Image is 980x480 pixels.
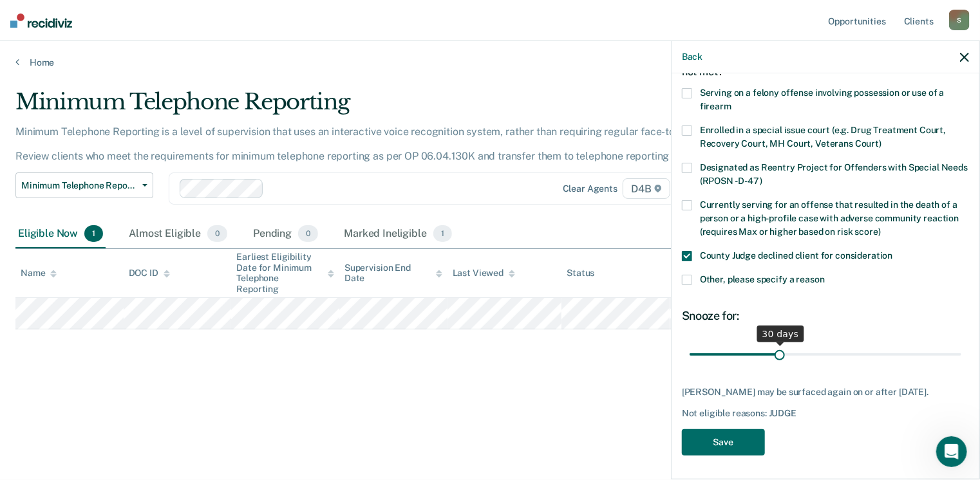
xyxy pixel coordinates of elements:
div: Not eligible reasons: JUDGE [682,408,969,419]
span: 1 [433,225,452,242]
div: DOC ID [129,268,170,279]
span: Serving on a felony offense involving possession or use of a firearm [700,88,945,111]
span: Currently serving for an offense that resulted in the death of a person or a high-profile case wi... [700,199,959,237]
span: Minimum Telephone Reporting [21,180,137,191]
span: Other, please specify a reason [700,274,825,284]
span: D4B [623,178,670,199]
div: Snooze for: [682,309,969,323]
span: 0 [207,225,227,242]
a: Home [15,57,965,68]
div: Marked Ineligible [341,220,455,248]
div: Last Viewed [453,268,515,279]
iframe: Intercom live chat [936,436,967,467]
div: 30 days [757,326,804,342]
div: Status [567,268,594,279]
div: Supervision End Date [344,263,442,284]
div: Clear agents [563,183,617,194]
div: Almost Eligible [126,220,230,248]
p: Minimum Telephone Reporting is a level of supervision that uses an interactive voice recognition ... [15,125,746,162]
div: S [949,10,970,30]
span: County Judge declined client for consideration [700,250,893,261]
div: Minimum Telephone Reporting [15,89,751,125]
span: Enrolled in a special issue court (e.g. Drug Treatment Court, Recovery Court, MH Court, Veterans ... [700,125,946,149]
span: 1 [84,225,103,242]
div: [PERSON_NAME] may be surfaced again on or after [DATE]. [682,387,969,398]
span: Designated as Reentry Project for Offenders with Special Needs (RPOSN - D-47) [700,162,968,186]
span: 0 [298,225,318,242]
div: Earliest Eligibility Date for Minimum Telephone Reporting [236,252,334,295]
button: Back [682,51,702,62]
img: Recidiviz [10,14,72,28]
div: Pending [250,220,321,248]
button: Save [682,429,765,456]
div: Eligible Now [15,220,106,248]
div: Name [21,268,57,279]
